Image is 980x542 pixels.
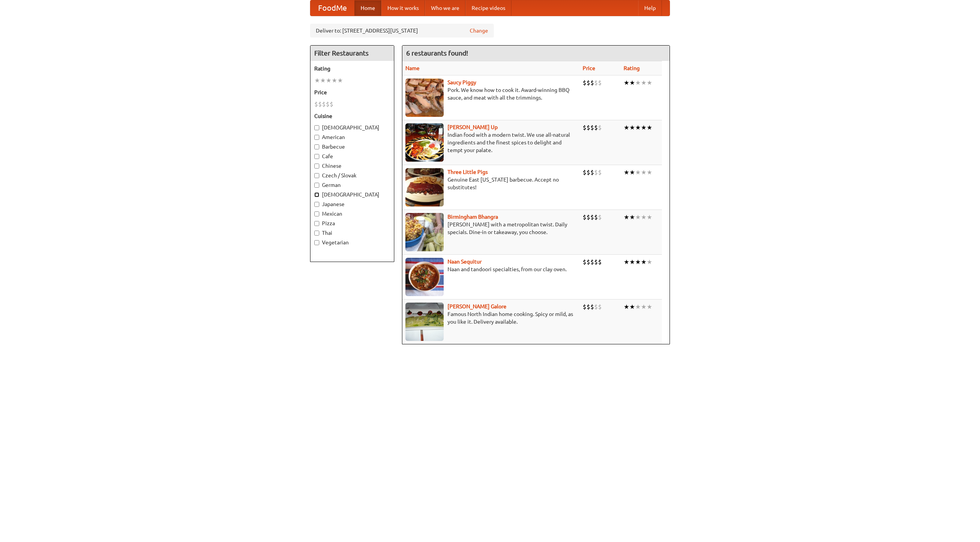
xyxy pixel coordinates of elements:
[583,79,586,87] li: $
[583,123,586,132] li: $
[405,221,577,236] p: [PERSON_NAME] with a metropolitan twist. Daily specials. Dine-in or takeaway, you choose.
[314,239,390,246] label: Vegetarian
[635,213,641,221] li: ★
[405,176,577,191] p: Genuine East [US_STATE] barbecue. Accept no substitutes!
[332,76,337,85] li: ★
[314,164,319,169] input: Chinese
[586,168,590,177] li: $
[583,303,586,311] li: $
[326,76,332,85] li: ★
[448,259,482,265] b: Naan Sequitur
[598,258,602,266] li: $
[641,123,647,132] li: ★
[320,76,326,85] li: ★
[586,303,590,311] li: $
[448,303,506,309] a: [PERSON_NAME] Galore
[448,214,498,220] a: Birmingham Bhangra
[314,191,390,198] label: [DEMOGRAPHIC_DATA]
[314,144,319,149] input: Barbecue
[586,123,590,132] li: $
[326,100,330,108] li: $
[590,258,594,266] li: $
[405,265,577,273] p: Naan and tandoori specialties, from our clay oven.
[405,168,444,206] img: littlepigs.jpg
[314,219,390,227] label: Pizza
[586,213,590,221] li: $
[448,124,498,130] a: [PERSON_NAME] Up
[314,172,390,179] label: Czech / Slovak
[583,258,586,266] li: $
[314,125,319,130] input: [DEMOGRAPHIC_DATA]
[314,200,390,208] label: Japanese
[635,303,641,311] li: ★
[314,135,319,140] input: American
[647,258,652,266] li: ★
[624,65,640,71] a: Rating
[629,168,635,177] li: ★
[322,100,326,108] li: $
[405,123,444,162] img: curryup.jpg
[635,79,641,87] li: ★
[314,240,319,245] input: Vegetarian
[594,123,598,132] li: $
[624,79,629,87] li: ★
[635,258,641,266] li: ★
[629,123,635,132] li: ★
[354,0,381,16] a: Home
[647,79,652,87] li: ★
[598,79,602,87] li: $
[314,124,390,131] label: [DEMOGRAPHIC_DATA]
[583,168,586,177] li: $
[470,27,488,34] a: Change
[624,303,629,311] li: ★
[647,123,652,132] li: ★
[314,143,390,151] label: Barbecue
[314,162,390,170] label: Chinese
[629,303,635,311] li: ★
[314,173,319,178] input: Czech / Slovak
[598,123,602,132] li: $
[425,0,465,16] a: Who we are
[310,24,494,38] div: Deliver to: [STREET_ADDRESS][US_STATE]
[641,213,647,221] li: ★
[314,192,319,197] input: [DEMOGRAPHIC_DATA]
[635,168,641,177] li: ★
[314,88,390,96] h5: Price
[641,168,647,177] li: ★
[641,79,647,87] li: ★
[448,79,476,85] a: Saucy Piggy
[310,0,354,16] a: FoodMe
[405,310,577,326] p: Famous North Indian home cooking. Spicy or mild, as you like it. Delivery available.
[314,211,319,216] input: Mexican
[337,76,343,85] li: ★
[330,100,333,108] li: $
[314,112,390,120] h5: Cuisine
[641,258,647,266] li: ★
[586,258,590,266] li: $
[594,303,598,311] li: $
[583,65,595,71] a: Price
[594,168,598,177] li: $
[314,221,319,226] input: Pizza
[598,213,602,221] li: $
[448,169,488,175] a: Three Little Pigs
[583,213,586,221] li: $
[314,76,320,85] li: ★
[594,258,598,266] li: $
[629,79,635,87] li: ★
[635,123,641,132] li: ★
[624,123,629,132] li: ★
[465,0,511,16] a: Recipe videos
[598,303,602,311] li: $
[647,303,652,311] li: ★
[629,258,635,266] li: ★
[405,131,577,154] p: Indian food with a modern twist. We use all-natural ingredients and the finest spices to delight ...
[405,213,444,251] img: bhangra.jpg
[314,210,390,218] label: Mexican
[314,202,319,207] input: Japanese
[629,213,635,221] li: ★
